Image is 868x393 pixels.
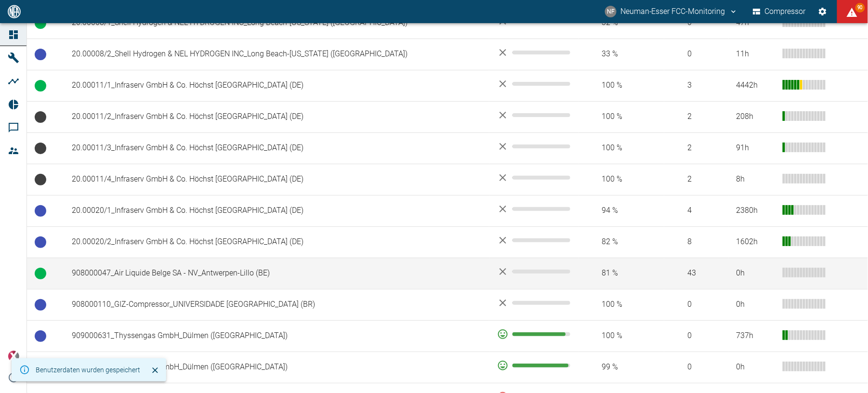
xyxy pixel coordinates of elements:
[587,80,657,91] span: 100 %
[64,132,489,164] td: 20.00011/3_Infraserv GmbH & Co. Höchst [GEOGRAPHIC_DATA] (DE)
[497,141,571,152] div: No data
[736,330,775,341] div: 737 h
[497,203,571,215] div: No data
[497,172,571,183] div: No data
[64,101,489,132] td: 20.00011/2_Infraserv GmbH & Co. Höchst [GEOGRAPHIC_DATA] (DE)
[604,3,739,20] button: fcc-monitoring@neuman-esser.com
[587,330,657,341] span: 100 %
[64,164,489,195] td: 20.00011/4_Infraserv GmbH & Co. Höchst [GEOGRAPHIC_DATA] (DE)
[35,49,46,60] span: Betriebsbereit
[35,268,46,279] span: Betrieb
[736,143,775,154] div: 91 h
[587,236,657,248] span: 82 %
[736,299,775,310] div: 0 h
[672,80,721,91] span: 3
[64,70,489,101] td: 20.00011/1_Infraserv GmbH & Co. Höchst [GEOGRAPHIC_DATA] (DE)
[497,47,571,58] div: No data
[497,235,571,246] div: No data
[672,205,721,216] span: 4
[605,6,617,17] div: NF
[64,289,489,320] td: 908000110_GIZ-Compressor_UNIVERSIDADE [GEOGRAPHIC_DATA] (BR)
[672,111,721,122] span: 2
[497,328,571,340] div: 92 %
[497,297,571,309] div: No data
[587,111,657,122] span: 100 %
[497,360,571,371] div: 97 %
[35,111,46,123] span: Keine Daten
[587,299,657,310] span: 100 %
[672,362,721,373] span: 0
[497,78,571,90] div: No data
[35,143,46,154] span: Keine Daten
[587,205,657,216] span: 94 %
[736,174,775,185] div: 8 h
[8,351,19,362] img: Xplore Logo
[736,236,775,248] div: 1602 h
[35,205,46,217] span: Betriebsbereit
[497,266,571,277] div: No data
[64,226,489,258] td: 20.00020/2_Infraserv GmbH & Co. Höchst [GEOGRAPHIC_DATA] (DE)
[855,3,865,13] span: 90
[35,80,46,92] span: Betrieb
[736,268,775,279] div: 0 h
[35,236,46,248] span: Betriebsbereit
[587,174,657,185] span: 100 %
[672,299,721,310] span: 0
[672,49,721,60] span: 0
[587,268,657,279] span: 81 %
[736,80,775,91] div: 4442 h
[672,268,721,279] span: 43
[736,49,775,60] div: 11 h
[35,174,46,185] span: Keine Daten
[736,205,775,216] div: 2380 h
[64,320,489,352] td: 909000631_Thyssengas GmbH_Dülmen ([GEOGRAPHIC_DATA])
[672,143,721,154] span: 2
[35,330,46,342] span: Betriebsbereit
[587,49,657,60] span: 33 %
[672,174,721,185] span: 2
[587,362,657,373] span: 99 %
[672,236,721,248] span: 8
[36,361,140,379] div: Benutzerdaten wurden gespeichert
[751,3,808,20] button: Compressor
[64,195,489,226] td: 20.00020/1_Infraserv GmbH & Co. Höchst [GEOGRAPHIC_DATA] (DE)
[7,5,22,18] img: logo
[64,258,489,289] td: 908000047_Air Liquide Belge SA - NV_Antwerpen-Lillo (BE)
[64,39,489,70] td: 20.00008/2_Shell Hydrogen & NEL HYDROGEN INC_Long Beach-[US_STATE] ([GEOGRAPHIC_DATA])
[736,111,775,122] div: 208 h
[148,363,162,378] button: Schließen
[64,352,489,383] td: 909000632_Thyssengas GmbH_Dülmen ([GEOGRAPHIC_DATA])
[35,299,46,311] span: Betriebsbereit
[497,109,571,121] div: No data
[814,3,831,20] button: Einstellungen
[587,143,657,154] span: 100 %
[736,362,775,373] div: 0 h
[672,330,721,341] span: 0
